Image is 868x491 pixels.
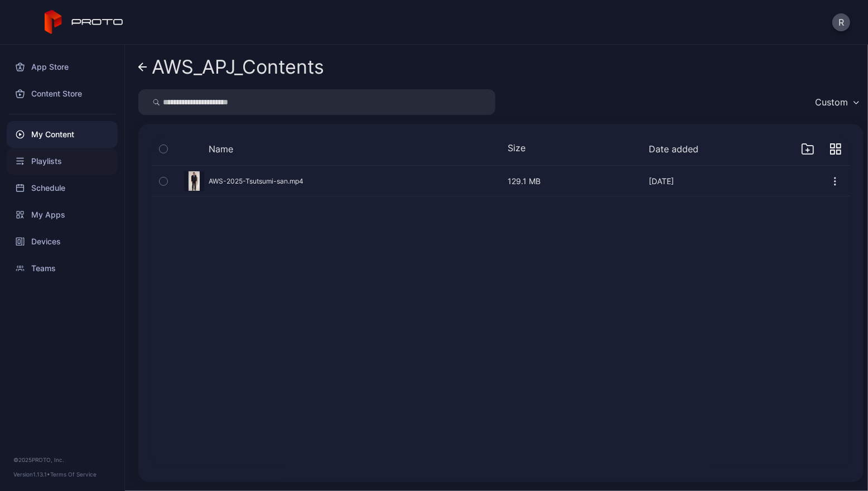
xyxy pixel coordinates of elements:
[832,13,850,31] button: R
[7,201,118,228] a: My Apps
[7,121,118,148] a: My Content
[809,89,864,115] button: Custom
[7,80,118,107] a: Content Store
[152,56,324,78] div: AWS_APJ_Contents
[50,471,97,478] a: Terms Of Service
[7,54,118,80] a: App Store
[649,143,698,155] button: Date added
[815,97,848,108] div: Custom
[508,142,525,153] button: Size
[7,175,118,201] a: Schedule
[7,228,118,255] a: Devices
[13,455,111,464] div: © 2025 PROTO, Inc.
[138,54,324,80] a: AWS_APJ_Contents
[7,255,118,282] a: Teams
[13,471,50,478] span: Version 1.13.1 •
[7,148,118,175] a: Playlists
[209,143,233,155] button: Name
